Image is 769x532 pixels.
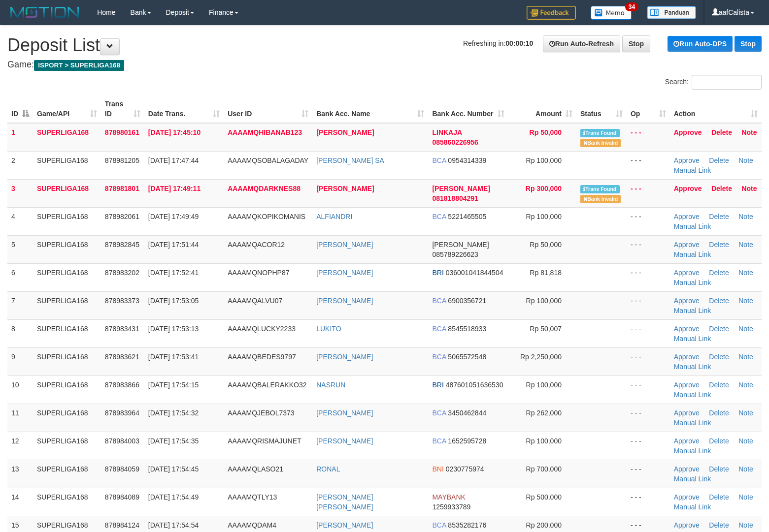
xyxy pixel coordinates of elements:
span: BCA [432,297,446,305]
td: 11 [7,404,33,432]
span: Copy 3450462844 to clipboard [448,409,486,417]
td: 8 [7,319,33,347]
td: - - - [627,404,670,432]
td: 14 [7,488,33,516]
a: Delete [709,325,729,333]
td: SUPERLIGA168 [33,376,101,404]
a: Manual Link [674,503,711,511]
span: [DATE] 17:51:44 [148,241,199,249]
th: Trans ID: activate to sort column ascending [101,95,144,123]
a: Manual Link [674,447,711,455]
span: Rp 100,000 [526,437,562,445]
th: Action: activate to sort column ascending [670,95,762,123]
img: Button%20Memo.svg [591,6,632,20]
td: SUPERLIGA168 [33,404,101,432]
a: Approve [674,437,700,445]
span: 878984089 [105,493,139,501]
a: Stop [735,36,762,52]
a: Note [741,128,757,136]
span: 878983866 [105,381,139,389]
a: Note [738,156,753,164]
a: Approve [674,521,700,529]
a: Manual Link [674,391,711,399]
a: Note [738,437,753,445]
a: ALFIANDRI [316,213,352,220]
a: Note [738,353,753,361]
img: MOTION_logo.png [7,5,82,20]
span: Copy 0954314339 to clipboard [448,156,486,164]
a: Delete [709,493,729,501]
span: Copy 036001041844504 to clipboard [446,269,503,277]
span: 878984003 [105,437,139,445]
span: AAAAMQALVU07 [228,297,282,305]
td: SUPERLIGA168 [33,235,101,263]
a: [PERSON_NAME] [316,297,373,305]
span: 34 [625,2,638,11]
td: - - - [627,291,670,319]
span: AAAAMQLUCKY2233 [228,325,296,333]
a: Approve [674,381,700,389]
span: Copy 5065572548 to clipboard [448,353,486,361]
a: Approve [674,297,700,305]
span: 878983431 [105,325,139,333]
a: [PERSON_NAME] [316,241,373,249]
span: 878984059 [105,465,139,473]
a: Delete [709,381,729,389]
span: Rp 300,000 [526,185,562,192]
a: Approve [674,465,700,473]
span: Bank is not match [580,195,621,203]
td: 5 [7,235,33,263]
span: AAAAMQBALERAKKO32 [228,381,306,389]
span: Rp 100,000 [526,156,562,164]
h4: Game: [7,60,762,70]
a: Note [738,409,753,417]
a: Manual Link [674,166,711,174]
input: Search: [692,75,762,90]
img: Feedback.jpg [527,6,576,20]
th: Game/API: activate to sort column ascending [33,95,101,123]
span: [DATE] 17:54:32 [148,409,199,417]
th: Date Trans.: activate to sort column ascending [144,95,224,123]
span: BCA [432,353,446,361]
span: BCA [432,521,446,529]
a: Delete [709,241,729,249]
span: [DATE] 17:54:54 [148,521,199,529]
span: Rp 262,000 [526,409,562,417]
td: SUPERLIGA168 [33,460,101,488]
a: Note [738,297,753,305]
a: Approve [674,156,700,164]
a: [PERSON_NAME] [316,269,373,277]
span: 878982845 [105,241,139,249]
a: Delete [709,353,729,361]
td: SUPERLIGA168 [33,488,101,516]
a: Run Auto-DPS [668,36,733,52]
a: Manual Link [674,363,711,371]
span: Copy 1259933789 to clipboard [432,503,470,511]
span: [DATE] 17:53:05 [148,297,199,305]
a: Delete [709,269,729,277]
td: - - - [627,123,670,152]
a: Delete [711,128,732,136]
span: Bank is not match [580,139,621,147]
span: [DATE] 17:54:49 [148,493,199,501]
span: AAAAMQLASO21 [228,465,283,473]
span: Copy 6900356721 to clipboard [448,297,486,305]
span: BCA [432,156,446,164]
td: 13 [7,460,33,488]
a: Approve [674,185,702,192]
span: 878981205 [105,156,139,164]
strong: 00:00:10 [505,39,533,47]
a: Run Auto-Refresh [543,35,620,52]
td: 9 [7,347,33,376]
span: AAAAMQDAM4 [228,521,276,529]
a: Delete [709,437,729,445]
a: Note [741,185,757,192]
span: Rp 50,007 [530,325,562,333]
span: Rp 500,000 [526,493,562,501]
a: Delete [709,297,729,305]
th: Status: activate to sort column ascending [576,95,627,123]
span: AAAAMQJEBOL7373 [228,409,294,417]
a: Approve [674,409,700,417]
span: MAYBANK [432,493,465,501]
a: Note [738,325,753,333]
